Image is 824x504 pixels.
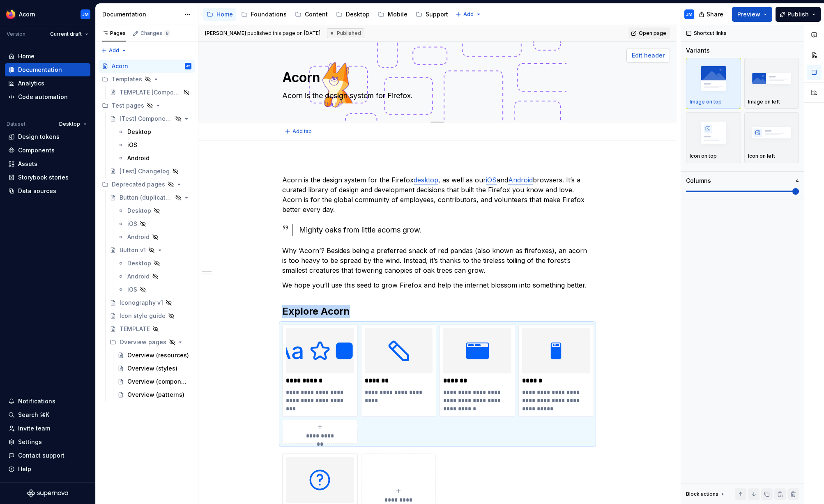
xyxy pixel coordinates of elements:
[414,176,438,184] a: desktop
[114,283,195,296] a: iOS
[18,451,64,460] div: Contact support
[106,309,195,322] a: Icon style guide
[18,79,44,87] div: Analytics
[59,121,80,127] span: Desktop
[127,391,184,399] div: Overview (patterns)
[18,52,35,60] div: Home
[6,9,16,19] img: 894890ef-b4b9-4142-abf4-a08b65caed53.png
[127,285,137,294] div: iOS
[281,68,591,87] textarea: Acorn
[5,184,90,198] a: Data sources
[99,60,195,73] a: AcornJM
[18,173,69,182] div: Storybook stories
[127,220,137,228] div: iOS
[127,128,151,136] div: Desktop
[463,11,474,18] span: Add
[5,90,90,104] a: Code automation
[112,101,144,110] div: Test pages
[787,10,809,18] span: Publish
[114,257,195,270] a: Desktop
[686,177,711,185] div: Columns
[50,31,82,37] span: Current draft
[127,141,137,149] div: iOS
[114,204,195,217] a: Desktop
[106,322,195,336] a: TEMPLATE
[690,117,737,147] img: placeholder
[46,28,92,40] button: Current draft
[106,244,195,257] a: Button v1
[164,30,170,37] span: 8
[120,193,173,202] div: Button (duplicate test)
[127,351,189,359] div: Overview (resources)
[686,112,741,163] button: placeholderIcon on top
[388,10,407,18] div: Mobile
[282,280,593,290] p: We hope you’ll use this seed to grow Firefox and help the internet blossom into something better.
[5,408,90,421] button: Search ⌘K
[18,133,60,141] div: Design tokens
[748,63,796,93] img: placeholder
[282,126,315,137] button: Add tab
[18,160,37,168] div: Assets
[114,217,195,230] a: iOS
[109,47,119,54] span: Add
[112,75,142,83] div: Templates
[120,299,163,307] div: Iconography v1
[238,8,290,21] a: Foundations
[114,375,195,388] a: Overview (components)
[426,10,448,18] div: Support
[18,424,50,433] div: Invite team
[626,48,670,63] button: Edit header
[686,58,741,109] button: placeholderImage on top
[114,349,195,362] a: Overview (resources)
[82,11,89,18] div: JM
[114,362,195,375] a: Overview (styles)
[112,62,128,70] div: Acorn
[120,167,170,175] div: [Test] Changelog
[632,51,665,60] span: Edit header
[5,50,90,63] a: Home
[628,28,670,39] a: Open page
[114,152,195,165] a: Android
[2,5,94,23] button: AcornJM
[127,207,151,215] div: Desktop
[216,10,233,18] div: Home
[120,338,166,346] div: Overview pages
[205,30,246,36] span: [PERSON_NAME]
[744,112,799,163] button: placeholderIcon on left
[5,171,90,184] a: Storybook stories
[5,463,90,476] button: Help
[286,328,354,373] img: fc02b5d7-bbc8-4abf-bfa2-d976223ae9fe.png
[281,89,591,102] textarea: Acorn is the design system for Firefox.
[737,10,760,18] span: Preview
[707,10,723,18] span: Share
[299,224,593,236] div: Mighty oaks from little acorns grow.
[292,128,312,135] span: Add tab
[102,10,180,18] div: Documentation
[114,270,195,283] a: Android
[5,422,90,435] a: Invite team
[796,177,799,184] p: 4
[106,165,195,178] a: [Test] Changelog
[99,99,195,112] div: Test pages
[5,157,90,170] a: Assets
[508,176,533,184] a: Android
[486,176,497,184] a: iOS
[5,77,90,90] a: Analytics
[7,121,25,127] div: Dataset
[114,125,195,138] a: Desktop
[686,46,710,55] div: Variants
[18,93,68,101] div: Code automation
[282,175,593,214] p: Acorn is the design system for the Firefox , as well as our and browsers. It’s a curated library ...
[102,30,126,37] div: Pages
[205,30,320,37] span: published this page on [DATE]
[127,233,150,241] div: Android
[114,138,195,152] a: iOS
[375,8,411,21] a: Mobile
[282,246,593,275] p: Why ‘Acorn’? Besides being a preferred snack of red pandas (also known as firefoxes), an acorn is...
[346,10,370,18] div: Desktop
[305,10,328,18] div: Content
[18,438,42,446] div: Settings
[690,99,722,105] p: Image on top
[690,63,737,93] img: placeholder
[639,30,666,37] span: Open page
